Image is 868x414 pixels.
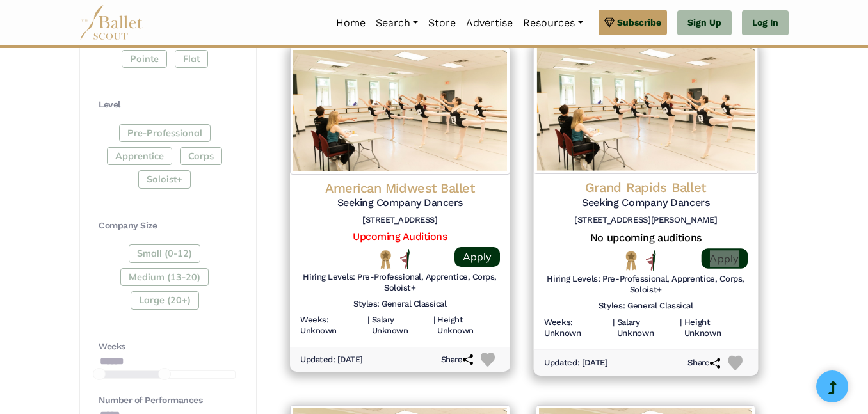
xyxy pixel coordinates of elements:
[99,394,236,407] h4: Number of Performances
[99,340,236,353] h4: Weeks
[543,179,747,196] h4: Grand Rapids Ballet
[372,315,431,337] h6: Salary Unknown
[300,180,500,196] h4: American Midwest Ballet
[423,10,461,36] a: Store
[300,315,365,337] h6: Weeks: Unknown
[454,247,500,267] a: Apply
[300,215,500,226] h6: [STREET_ADDRESS]
[677,10,732,36] a: Sign Up
[598,301,693,312] h6: Styles: General Classical
[441,354,473,365] h6: Share
[367,315,369,337] h6: |
[543,273,747,295] h6: Hiring Levels: Pre-Professional, Apprentice, Corps, Soloist+
[400,249,410,269] img: All
[623,250,639,271] img: National
[518,10,588,36] a: Resources
[378,250,394,269] img: National
[353,230,447,243] a: Upcoming Auditions
[645,250,655,271] img: All
[99,99,236,111] h4: Level
[300,272,500,294] h6: Hiring Levels: Pre-Professional, Apprentice, Corps, Soloist+
[481,353,495,367] img: Heart
[604,15,615,29] img: gem.svg
[616,317,677,338] h6: Salary Unknown
[533,44,757,174] img: Logo
[543,231,747,244] h5: No upcoming auditions
[701,248,747,268] a: Apply
[371,10,423,36] a: Search
[684,317,747,338] h6: Height Unknown
[543,215,747,226] h6: [STREET_ADDRESS][PERSON_NAME]
[300,196,500,210] h5: Seeking Company Dancers
[687,357,720,368] h6: Share
[543,196,747,209] h5: Seeking Company Dancers
[617,15,661,29] span: Subscribe
[290,47,510,175] img: Logo
[742,10,789,36] a: Log In
[437,315,499,337] h6: Height Unknown
[99,219,236,232] h4: Company Size
[331,10,371,36] a: Home
[613,317,615,338] h6: |
[433,315,435,337] h6: |
[461,10,518,36] a: Advertise
[543,357,607,368] h6: Updated: [DATE]
[353,299,446,310] h6: Styles: General Classical
[728,355,743,370] img: Heart
[599,10,667,35] a: Subscribe
[543,317,609,338] h6: Weeks: Unknown
[679,317,681,338] h6: |
[300,354,363,365] h6: Updated: [DATE]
